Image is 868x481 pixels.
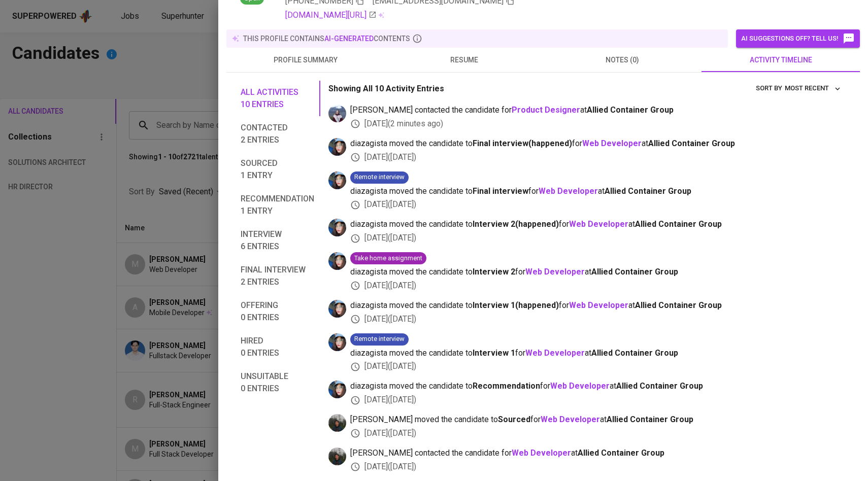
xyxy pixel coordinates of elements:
img: christine.raharja@glints.com [328,105,346,122]
a: Web Developer [525,348,585,358]
b: Interview 2 ( happened ) [473,219,559,229]
b: Recommendation [473,381,540,391]
img: diazagista@glints.com [328,138,346,156]
div: [DATE] ( [DATE] ) [350,361,844,372]
span: sort by [756,84,782,92]
img: diazagista@glints.com [328,252,346,270]
span: Hired 0 entries [241,335,314,359]
img: diazagista@glints.com [328,381,346,398]
span: Allied Container Group [591,348,678,358]
div: [DATE] ( 2 minutes ago ) [350,118,844,130]
span: Interview 6 entries [241,228,314,253]
span: Contacted 2 entries [241,122,314,146]
span: AI suggestions off? Tell us! [741,32,855,45]
b: Interview 2 [473,267,515,277]
span: diazagista moved the candidate to for at [350,219,844,230]
b: Interview 1 ( happened ) [473,300,559,310]
img: diazagista@glints.com [328,171,346,189]
div: [DATE] ( [DATE] ) [350,280,844,292]
span: notes (0) [549,54,695,66]
a: Web Developer [582,139,642,148]
span: Remote interview [350,173,409,182]
img: glenn@glints.com [328,414,346,432]
span: Allied Container Group [591,267,678,277]
div: [DATE] ( [DATE] ) [350,461,844,473]
button: AI suggestions off? Tell us! [736,29,860,48]
b: Final interview ( happened ) [473,139,572,148]
span: Allied Container Group [578,448,664,458]
span: Unsuitable 0 entries [241,370,314,395]
span: [PERSON_NAME] contacted the candidate for at [350,105,844,116]
a: [DOMAIN_NAME][URL] [285,9,377,21]
a: Web Developer [550,381,610,391]
span: Remote interview [350,334,409,344]
span: Allied Container Group [648,139,735,148]
span: activity timeline [708,54,854,66]
span: [PERSON_NAME] contacted the candidate for at [350,448,844,459]
div: [DATE] ( [DATE] ) [350,152,844,163]
b: Final interview [473,186,528,196]
div: [DATE] ( [DATE] ) [350,199,844,211]
button: sort by [782,81,844,96]
div: [DATE] ( [DATE] ) [350,232,844,244]
span: Allied Container Group [616,381,703,391]
img: glenn@glints.com [328,448,346,465]
span: Take home assignment [350,254,426,263]
a: Web Developer [525,267,585,277]
span: [PERSON_NAME] moved the candidate to for at [350,414,844,426]
a: Product Designer [512,105,580,115]
span: diazagista moved the candidate to for at [350,381,844,392]
span: Sourced 1 entry [241,157,314,182]
span: Final interview 2 entries [241,264,314,288]
span: Allied Container Group [635,300,722,310]
div: [DATE] ( [DATE] ) [350,314,844,325]
div: [DATE] ( [DATE] ) [350,394,844,406]
span: diazagista moved the candidate to for at [350,300,844,312]
span: diazagista moved the candidate to for at [350,138,844,150]
span: diazagista moved the candidate to for at [350,186,844,197]
p: this profile contains contents [243,33,410,44]
span: Allied Container Group [587,105,674,115]
b: Sourced [498,415,530,424]
span: AI-generated [324,35,374,43]
span: Allied Container Group [605,186,691,196]
img: diazagista@glints.com [328,219,346,236]
a: Web Developer [539,186,598,196]
b: Interview 1 [473,348,515,358]
span: Allied Container Group [607,415,693,424]
span: Offering 0 entries [241,299,314,324]
span: Allied Container Group [635,219,722,229]
span: resume [391,54,537,66]
span: Recommendation 1 entry [241,193,314,217]
a: Web Developer [569,300,628,310]
span: Most Recent [785,83,841,94]
a: Web Developer [569,219,628,229]
span: diazagista moved the candidate to for at [350,266,844,278]
div: [DATE] ( [DATE] ) [350,428,844,439]
a: Web Developer [512,448,571,458]
a: Web Developer [541,415,600,424]
span: diazagista moved the candidate to for at [350,348,844,359]
img: diazagista@glints.com [328,300,346,318]
img: diazagista@glints.com [328,333,346,351]
p: Showing All 10 Activity Entries [328,83,444,95]
span: profile summary [232,54,379,66]
span: All activities 10 entries [241,86,314,111]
